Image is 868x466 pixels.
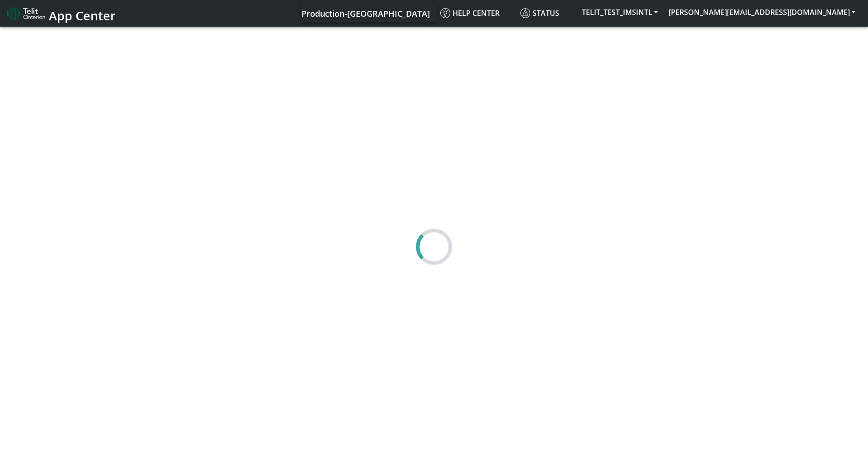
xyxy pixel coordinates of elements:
span: Status [520,8,559,18]
button: TELIT_TEST_IMSINTL [576,4,663,20]
img: knowledge.svg [440,8,450,18]
span: Help center [440,8,500,18]
a: Status [517,4,576,22]
img: logo-telit-cinterion-gw-new.png [7,6,45,21]
span: Production-[GEOGRAPHIC_DATA] [302,8,430,19]
a: Your current platform instance [301,4,429,22]
button: [PERSON_NAME][EMAIL_ADDRESS][DOMAIN_NAME] [663,4,861,20]
img: status.svg [520,8,530,18]
span: App Center [49,7,116,24]
a: Help center [437,4,517,22]
a: App Center [7,4,114,23]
